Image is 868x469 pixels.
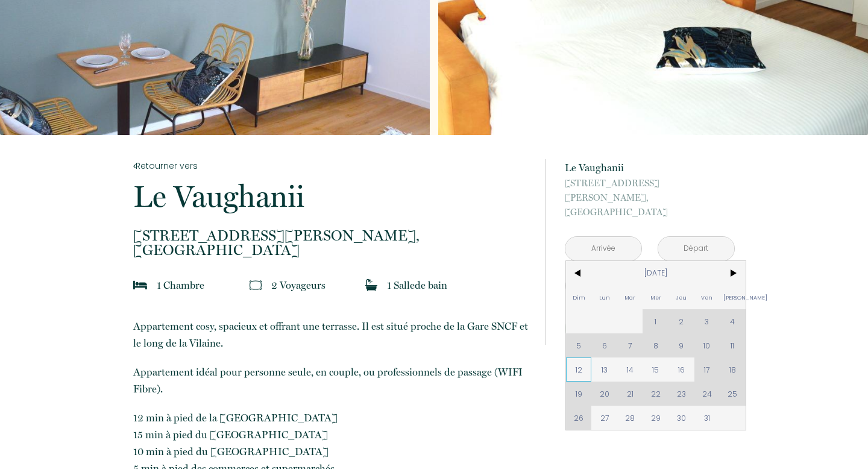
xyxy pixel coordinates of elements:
button: Réserver [565,312,735,345]
p: Le Vaughanii [565,159,735,176]
span: [STREET_ADDRESS][PERSON_NAME], [133,228,529,243]
span: Mer [643,285,668,309]
span: 30 [668,406,694,430]
span: Jeu [668,285,694,309]
span: 15 [643,357,668,382]
input: Arrivée [565,237,641,260]
span: 27 [591,406,617,430]
p: 1 Chambre [157,277,204,294]
span: 14 [617,357,643,382]
p: 2 Voyageur [271,277,325,294]
p: Appartement cosy, spacieux et offrant une terrasse. Il est situé proche de la Gare SNCF et le lon... [133,318,529,351]
img: guests [250,279,262,291]
span: Ven [694,285,720,309]
span: [PERSON_NAME] [720,285,746,309]
p: [GEOGRAPHIC_DATA] [565,176,735,219]
span: s [321,279,325,291]
span: 31 [694,406,720,430]
span: 29 [643,406,668,430]
span: 16 [668,357,694,382]
span: 28 [617,406,643,430]
span: < [566,261,592,285]
span: Lun [591,285,617,309]
p: [GEOGRAPHIC_DATA] [133,228,529,257]
p: 1 Salle de bain [387,277,447,294]
span: 12 [566,357,592,382]
input: Départ [658,237,734,260]
p: Appartement idéal pour personne seule, en couple, ou professionnels de passage (WIFI Fibre). [133,364,529,397]
span: [DATE] [591,261,720,285]
span: > [720,261,746,285]
span: Dim [566,285,592,309]
a: Retourner vers [133,159,529,172]
span: 13 [591,357,617,382]
span: Mar [617,285,643,309]
p: Le Vaughanii [133,181,529,212]
span: [STREET_ADDRESS][PERSON_NAME], [565,176,735,205]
